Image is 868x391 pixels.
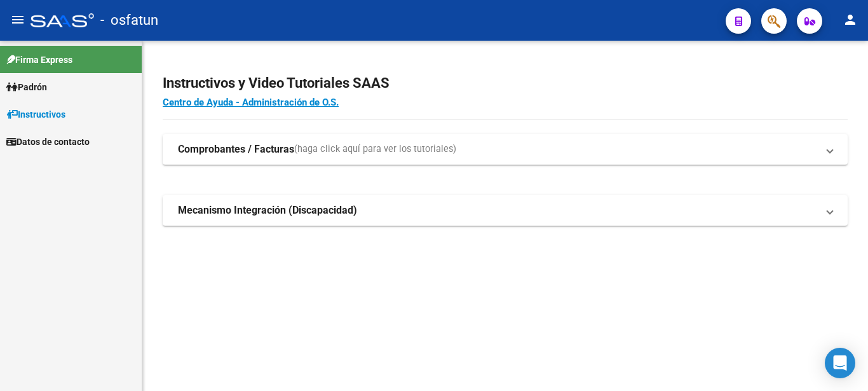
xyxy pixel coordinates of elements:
[6,107,65,121] span: Instructivos
[6,135,90,149] span: Datos de contacto
[100,6,158,34] span: - osfatun
[163,97,339,108] a: Centro de Ayuda - Administración de O.S.
[6,80,47,94] span: Padrón
[163,71,848,95] h2: Instructivos y Video Tutoriales SAAS
[178,203,357,217] strong: Mecanismo Integración (Discapacidad)
[294,142,456,156] span: (haga click aquí para ver los tutoriales)
[825,348,855,378] div: Open Intercom Messenger
[843,12,858,27] mat-icon: person
[6,53,72,67] span: Firma Express
[10,12,25,27] mat-icon: menu
[163,134,848,165] mat-expansion-panel-header: Comprobantes / Facturas(haga click aquí para ver los tutoriales)
[178,142,294,156] strong: Comprobantes / Facturas
[163,195,848,226] mat-expansion-panel-header: Mecanismo Integración (Discapacidad)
